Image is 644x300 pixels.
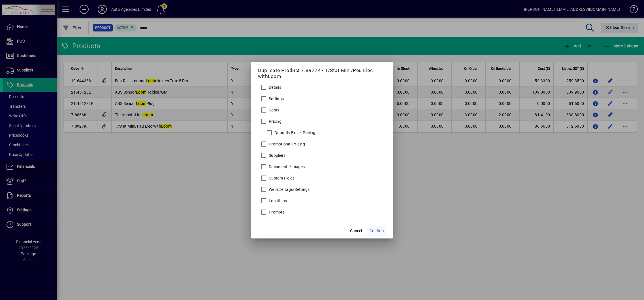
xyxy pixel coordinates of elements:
[347,226,365,236] button: Cancel
[268,209,285,215] label: Prompts
[268,187,310,192] label: Website Tags/Settings
[258,67,386,79] h5: Duplicate Product 7.8927K - T/Stat Mini/Peu Elec withLoom
[268,107,279,113] label: Costs
[268,84,281,90] label: Details
[350,228,362,234] span: Cancel
[268,175,295,181] label: Custom Fields
[268,141,305,147] label: Promotional Pricing
[268,119,282,124] label: Pricing
[268,198,287,204] label: Locations
[268,164,305,170] label: Documents/Images
[268,153,285,158] label: Suppliers
[273,130,315,136] label: Quantity Break Pricing
[268,96,284,102] label: Settings
[367,226,386,236] button: Confirm
[370,228,384,234] span: Confirm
